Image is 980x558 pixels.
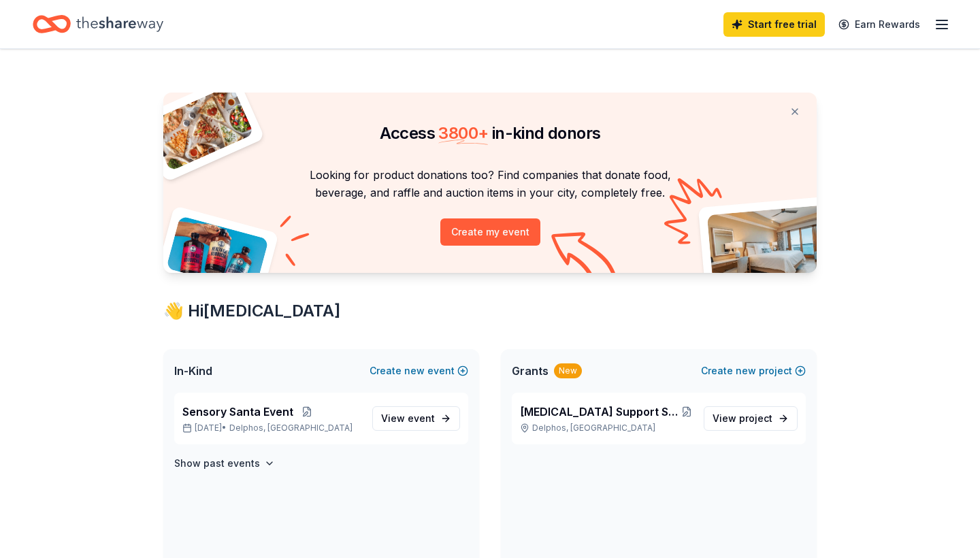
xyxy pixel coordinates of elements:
span: Grants [512,363,549,379]
span: [MEDICAL_DATA] Support Squad-2025 Community Programs & Events [520,404,681,420]
div: New [554,363,582,378]
span: event [408,412,435,424]
span: project [739,412,772,424]
span: Access in-kind donors [380,123,601,143]
span: View [713,410,772,427]
button: Show past events [174,455,275,472]
a: View event [372,406,460,431]
p: [DATE] • [182,423,361,433]
img: Pizza [148,84,255,171]
button: Createnewevent [370,363,468,379]
span: Delphos, [GEOGRAPHIC_DATA] [229,423,353,433]
a: View project [704,406,798,431]
span: In-Kind [174,363,212,379]
div: 👋 Hi [MEDICAL_DATA] [163,300,817,322]
img: Curvy arrow [551,232,619,283]
a: Earn Rewards [830,12,928,37]
span: 3800 + [438,123,488,143]
p: Looking for product donations too? Find companies that donate food, beverage, and raffle and auct... [180,166,800,202]
a: Start free trial [723,12,825,37]
p: Delphos, [GEOGRAPHIC_DATA] [520,423,693,433]
span: new [736,363,756,379]
span: View [381,410,435,427]
h4: Show past events [174,455,260,472]
button: Createnewproject [701,363,806,379]
span: Sensory Santa Event [182,404,293,420]
span: new [404,363,425,379]
a: Home [33,8,163,40]
button: Create my event [440,218,540,246]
